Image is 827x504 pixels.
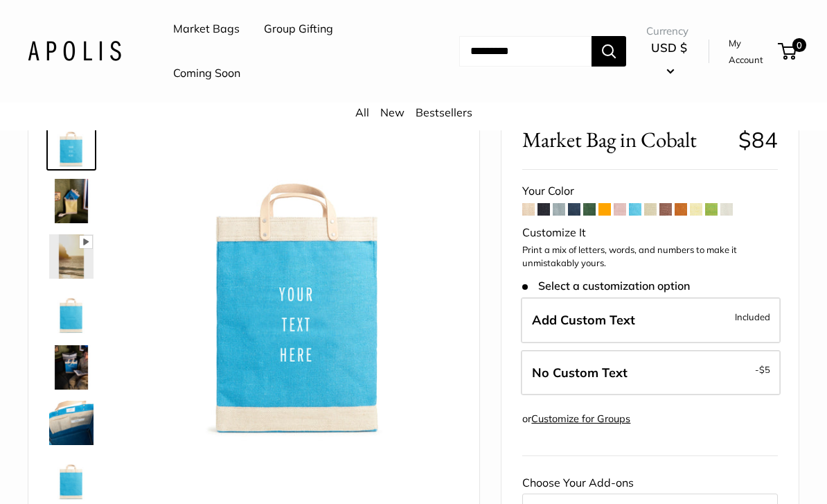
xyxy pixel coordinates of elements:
a: Market Bag in Cobalt [46,453,96,503]
a: Market Bag in Cobalt [46,287,96,337]
a: Customize for Groups [531,412,630,425]
a: Bestsellers [416,105,472,119]
a: Coming Soon [173,63,240,84]
img: Market Bag in Cobalt [49,401,94,445]
img: Apolis [28,41,121,61]
img: Market Bag in Cobalt [49,234,94,279]
p: Print a mix of letters, words, and numbers to make it unmistakably yours. [522,243,778,270]
img: Market Bag in Cobalt [49,179,94,223]
a: Market Bag in Cobalt [46,121,96,171]
span: 0 [792,38,806,52]
label: Leave Blank [521,350,781,396]
a: Market Bag in Cobalt [46,176,96,226]
a: My Account [729,35,773,69]
a: Market Bag in Cobalt [46,342,96,392]
img: Market Bag in Cobalt [49,345,94,390]
button: USD $ [646,37,692,81]
button: Search [592,36,626,67]
span: Currency [646,21,692,41]
span: - [755,361,770,378]
img: Market Bag in Cobalt [49,456,94,501]
label: Add Custom Text [521,297,781,343]
div: Your Color [522,181,778,202]
a: Market Bags [173,19,240,40]
a: All [355,105,369,119]
a: Group Gifting [264,19,333,40]
a: Market Bag in Cobalt [46,398,96,448]
span: $84 [738,126,778,153]
a: New [380,105,404,119]
a: Market Bag in Cobalt [46,232,96,281]
span: Add Custom Text [532,312,635,328]
input: Search... [459,36,592,67]
span: USD $ [651,40,687,55]
div: Customize It [522,223,778,243]
span: Market Bag in Cobalt [522,127,727,153]
img: Market Bag in Cobalt [49,123,94,168]
span: No Custom Text [532,365,628,381]
img: Market Bag in Cobalt [139,123,459,443]
a: 0 [779,43,797,60]
span: Included [735,309,770,325]
div: or [522,410,630,428]
span: $5 [759,364,770,375]
img: Market Bag in Cobalt [49,290,94,334]
span: Select a customization option [522,279,689,293]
